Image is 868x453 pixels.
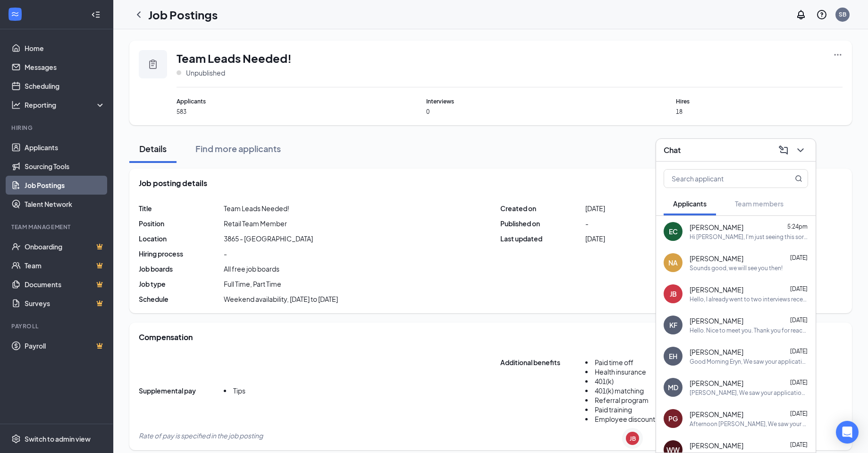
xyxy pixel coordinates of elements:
span: Additional benefits [500,358,585,430]
span: Created on [500,204,585,213]
span: - [224,249,227,258]
span: 3865 - [GEOGRAPHIC_DATA] [224,234,313,243]
div: PG [668,414,678,423]
a: PayrollCrown [25,336,105,355]
input: Search applicant [664,170,776,188]
div: JB [670,289,677,299]
div: EH [669,351,677,361]
h3: Chat [664,145,681,155]
div: Details [139,143,167,154]
span: Rate of pay is specified in the job posting [139,431,263,440]
span: Last updated [500,234,585,243]
div: Find more applicants [195,143,281,154]
span: 401(k) matching [595,386,644,395]
a: SurveysCrown [25,294,105,313]
span: Supplemental pay [139,386,224,402]
span: Hiring process [139,249,224,258]
a: Home [25,39,105,58]
svg: Clipboard [147,59,159,70]
span: Compensation [139,332,193,342]
span: Team Leads Needed! [177,50,292,66]
div: MD [668,383,678,392]
div: KF [669,320,677,330]
div: JB [630,435,636,443]
span: 5:24pm [787,223,808,230]
span: Team members [735,199,784,208]
span: Job boards [139,264,224,274]
span: 18 [676,108,843,116]
button: ComposeMessage [776,143,791,158]
span: Team Leads Needed! [224,204,289,213]
div: Sounds good, we will see you then! [690,264,783,272]
span: [DATE] [790,254,808,261]
span: [PERSON_NAME] [690,285,743,294]
button: ChevronDown [793,143,808,158]
span: [PERSON_NAME] [690,441,743,450]
a: Talent Network [25,195,105,214]
div: Hello, I already went to two interviews recently for that location, but I am willing to go to ano... [690,295,808,303]
span: Employee discount [595,415,655,423]
span: Position [139,219,224,228]
svg: Notifications [795,9,807,20]
div: SB [839,10,846,18]
a: OnboardingCrown [25,237,105,256]
svg: Collapse [91,10,101,19]
div: [PERSON_NAME], We saw your application and we are interested in getting to know you a bit better ... [690,389,808,397]
span: [PERSON_NAME] [690,222,743,232]
a: Scheduling [25,77,105,95]
div: EC [669,227,678,236]
h1: Job Postings [148,7,218,23]
a: Sourcing Tools [25,157,105,176]
span: Job type [139,279,224,289]
svg: ChevronLeft [133,9,144,20]
span: [PERSON_NAME] [690,254,743,263]
span: All free job boards [224,264,279,274]
span: [PERSON_NAME] [690,410,743,419]
span: [DATE] [790,379,808,386]
span: [DATE] [585,234,605,243]
svg: QuestionInfo [816,9,827,20]
span: Applicants [177,97,343,106]
span: Weekend availability, [DATE] to [DATE] [224,294,338,304]
svg: Ellipses [833,50,843,60]
div: Good Morning Eryn, We saw your application and based off your previous experience in catering & c... [690,358,808,366]
a: Job Postings [25,176,105,195]
div: Afternoon [PERSON_NAME], We saw your application and we are interested in getting to know you a b... [690,420,808,428]
div: Hello. Nice to meet you. Thank you for reaching out. I have a [DEMOGRAPHIC_DATA] job, is this a [... [690,326,808,334]
div: Open Intercom Messenger [836,421,859,444]
a: Applicants [25,138,105,157]
span: [DATE] [790,285,808,292]
span: Unpublished [186,68,225,77]
div: Payroll [11,322,103,330]
svg: ChevronDown [795,145,806,156]
span: Retail Team Member [224,219,287,228]
span: [DATE] [790,348,808,355]
span: Health insurance [595,368,646,376]
a: Messages [25,58,105,77]
a: DocumentsCrown [25,275,105,294]
svg: MagnifyingGlass [795,175,802,182]
span: Applicants [673,199,707,208]
svg: Analysis [11,100,21,110]
div: Switch to admin view [25,434,91,444]
svg: WorkstreamLogo [10,9,20,19]
span: Paid time off [595,358,633,367]
svg: ComposeMessage [778,145,789,156]
span: [DATE] [790,441,808,448]
span: Full Time, Part Time [224,279,281,289]
div: Team Management [11,223,103,231]
span: Job posting details [139,178,207,188]
span: [PERSON_NAME] [690,347,743,357]
span: 401(k) [595,377,614,385]
span: Published on [500,219,585,228]
span: Referral program [595,396,649,404]
span: Schedule [139,294,224,304]
span: [PERSON_NAME] [690,378,743,388]
span: [PERSON_NAME] [690,316,743,325]
span: [DATE] [790,410,808,417]
span: Title [139,204,224,213]
span: 0 [426,108,593,116]
span: Tips [233,386,245,395]
span: 583 [177,108,343,116]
